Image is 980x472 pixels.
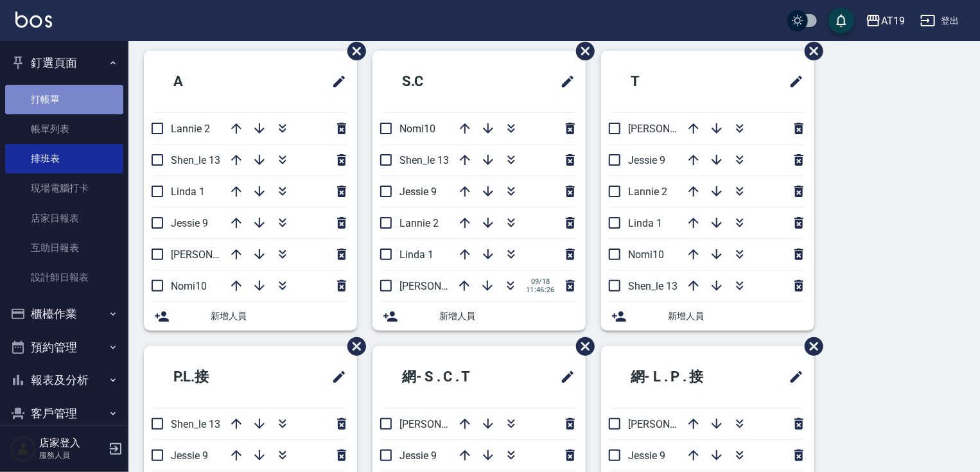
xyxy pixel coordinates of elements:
[372,302,586,331] div: 新增人員
[144,302,357,331] div: 新增人員
[171,154,220,166] span: Shen_le 13
[399,123,435,135] span: Nomi10
[611,354,752,400] h2: 網- L . P . 接
[10,436,36,462] img: Person
[628,418,713,430] span: [PERSON_NAME] 6
[171,186,205,198] span: Linda 1
[881,13,905,29] div: AT19
[566,32,597,70] span: 刪除班表
[601,302,814,331] div: 新增人員
[383,58,498,105] h2: S.C
[566,328,597,365] span: 刪除班表
[15,12,52,28] img: Logo
[5,46,123,80] button: 釘選頁面
[5,297,123,331] button: 櫃檯作業
[5,114,123,144] a: 帳單列表
[5,263,123,292] a: 設計師日報表
[399,280,485,292] span: [PERSON_NAME] 6
[526,286,555,294] span: 11:46:26
[828,8,854,33] button: save
[5,363,123,397] button: 報表及分析
[399,450,437,462] span: Jessie 9
[439,310,575,323] span: 新增人員
[611,58,720,105] h2: T
[795,32,825,70] span: 刪除班表
[171,249,256,261] span: [PERSON_NAME] 6
[915,9,965,33] button: 登出
[171,123,210,135] span: Lannie 2
[383,354,521,400] h2: 網- S . C . T
[338,328,368,365] span: 刪除班表
[552,362,575,392] span: 修改班表的標題
[324,362,347,392] span: 修改班表的標題
[5,204,123,233] a: 店家日報表
[795,328,825,365] span: 刪除班表
[211,310,347,323] span: 新增人員
[171,217,208,229] span: Jessie 9
[338,32,368,70] span: 刪除班表
[154,354,276,400] h2: P.L.接
[5,173,123,203] a: 現場電腦打卡
[5,397,123,430] button: 客戶管理
[5,331,123,364] button: 預約管理
[781,66,804,97] span: 修改班表的標題
[154,58,263,105] h2: A
[628,186,667,198] span: Lannie 2
[628,154,665,166] span: Jessie 9
[171,280,207,292] span: Nomi10
[628,217,662,229] span: Linda 1
[399,249,433,261] span: Linda 1
[628,249,664,261] span: Nomi10
[39,437,105,450] h5: 店家登入
[668,310,804,323] span: 新增人員
[171,418,220,430] span: Shen_le 13
[399,186,437,198] span: Jessie 9
[39,450,105,461] p: 服務人員
[628,280,678,292] span: Shen_le 13
[526,277,555,286] span: 09/18
[628,123,713,135] span: [PERSON_NAME] 6
[5,85,123,114] a: 打帳單
[324,66,347,97] span: 修改班表的標題
[399,154,449,166] span: Shen_le 13
[5,233,123,263] a: 互助日報表
[628,450,665,462] span: Jessie 9
[5,144,123,173] a: 排班表
[171,450,208,462] span: Jessie 9
[781,362,804,392] span: 修改班表的標題
[861,8,910,34] button: AT19
[399,217,439,229] span: Lannie 2
[399,418,485,430] span: [PERSON_NAME] 6
[552,66,575,97] span: 修改班表的標題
